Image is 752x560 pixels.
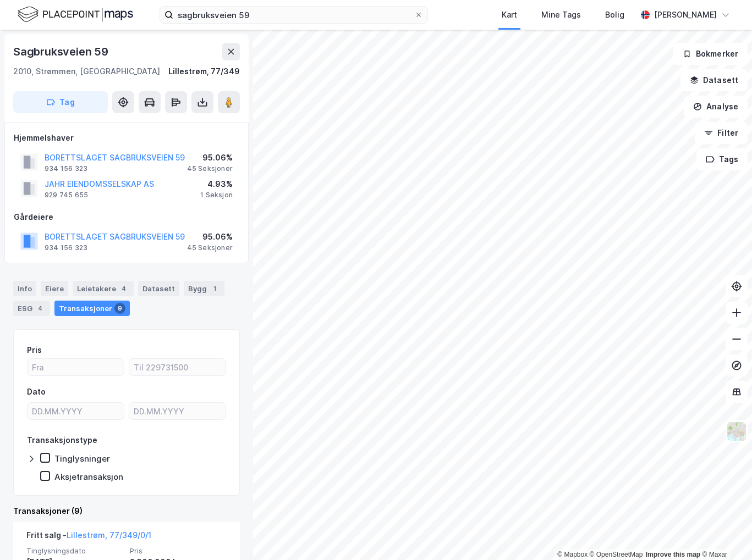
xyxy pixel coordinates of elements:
span: Tinglysningsdato [26,546,123,556]
a: OpenStreetMap [590,551,643,558]
div: Kart [502,8,517,21]
div: 45 Seksjoner [187,243,233,252]
div: 929 745 655 [45,191,88,199]
button: Bokmerker [673,43,748,65]
div: 934 156 323 [45,243,87,252]
button: Datasett [680,69,748,91]
a: Improve this map [646,551,700,558]
input: DD.MM.YYYY [129,403,226,419]
div: Eiere [41,281,68,296]
div: Tinglysninger [54,453,110,464]
iframe: Chat Widget [697,507,752,560]
div: 2010, Strømmen, [GEOGRAPHIC_DATA] [13,65,160,78]
div: Bygg [184,281,224,296]
span: Pris [130,546,227,556]
div: 95.06% [187,151,233,164]
input: Søk på adresse, matrikkel, gårdeiere, leietakere eller personer [173,7,414,23]
div: 4 [118,283,129,294]
div: Gårdeiere [14,210,239,224]
img: logo.f888ab2527a4732fd821a326f86c7f29.svg [18,5,133,24]
div: 1 Seksjon [200,191,233,199]
button: Filter [695,122,748,144]
div: Mine Tags [541,8,581,21]
div: ESG [13,301,50,316]
button: Analyse [684,96,748,118]
div: Transaksjonstype [27,434,97,447]
div: Lillestrøm, 77/349 [168,65,240,78]
div: Transaksjoner (9) [13,504,240,518]
div: Datasett [138,281,179,296]
button: Tag [13,91,108,113]
div: 45 Seksjoner [187,164,233,173]
div: 934 156 323 [45,164,87,173]
div: Leietakere [73,281,134,296]
div: Fritt salg - [26,529,151,546]
div: Info [13,281,36,296]
img: Z [726,421,747,442]
a: Lillestrøm, 77/349/0/1 [67,530,151,540]
div: Pris [27,343,42,357]
div: Sagbruksveien 59 [13,43,111,60]
input: Til 229731500 [129,359,226,375]
input: Fra [28,359,124,375]
div: Aksjetransaksjon [54,472,123,482]
div: Bolig [605,8,624,21]
div: 4 [35,303,46,314]
div: 9 [114,303,125,314]
div: Dato [27,385,46,398]
div: Hjemmelshaver [14,131,239,145]
button: Tags [696,148,748,170]
input: DD.MM.YYYY [28,403,124,419]
div: 1 [209,283,220,294]
div: 4.93% [200,178,233,191]
div: Transaksjoner [54,301,130,316]
div: 95.06% [187,230,233,243]
a: Mapbox [557,551,588,558]
div: [PERSON_NAME] [654,8,717,21]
